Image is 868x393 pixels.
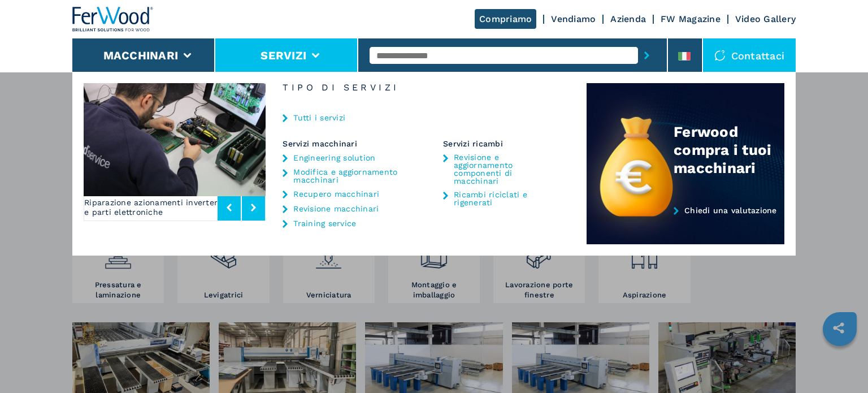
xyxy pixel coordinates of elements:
img: Contattaci [714,50,726,61]
a: Training service [293,219,356,227]
a: Vendiamo [551,14,596,24]
a: Tutti i servizi [293,114,345,122]
p: Riparazione azionamenti inverter e parti elettroniche [84,195,218,221]
a: Modifica e aggiornamento macchinari [293,168,399,184]
a: Ricambi riciclati e rigenerati [454,191,559,206]
img: image [84,83,266,196]
a: Azienda [610,14,646,24]
div: Servizi ricambi [443,139,587,149]
a: Chiedi una valutazione [587,206,784,245]
a: Compriamo [475,9,536,29]
button: Servizi [261,49,306,62]
div: Contattaci [703,38,796,72]
img: image [266,83,448,196]
button: Macchinari [103,49,179,62]
a: Engineering solution [293,154,375,162]
a: Revisione e aggiornamento componenti di macchinari [454,153,559,185]
button: submit-button [638,42,656,68]
a: Recupero macchinari [293,190,379,198]
img: Ferwood [72,7,154,32]
a: FW Magazine [661,14,721,24]
div: Servizi macchinari [283,139,426,149]
h6: Tipo di Servizi [266,83,587,98]
a: Revisione macchinari [293,205,379,213]
div: Ferwood compra i tuoi macchinari [674,123,784,177]
a: Video Gallery [735,14,796,24]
